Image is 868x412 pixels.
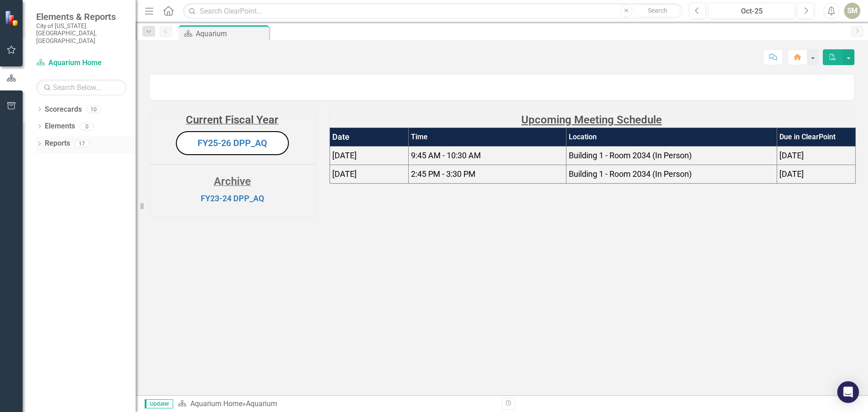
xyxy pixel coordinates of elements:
[198,137,267,148] a: FY25-26 DPP_AQ
[332,169,357,179] span: [DATE]
[45,104,82,115] a: Scorecards
[36,22,127,44] small: City of [US_STATE][GEOGRAPHIC_DATA], [GEOGRAPHIC_DATA]
[45,121,75,132] a: Elements
[183,3,682,19] input: Search ClearPoint...
[635,5,680,17] button: Search
[569,133,597,141] strong: Location
[708,3,795,19] button: Oct-25
[844,3,860,19] button: SM
[36,58,127,68] a: Aquarium Home
[176,131,289,155] button: FY25-26 DPP_AQ
[45,138,70,149] a: Reports
[201,194,264,203] a: FY23-24 DPP_AQ
[779,151,804,160] span: [DATE]
[246,399,277,408] div: Aquarium
[411,133,428,141] strong: Time
[521,114,662,126] strong: Upcoming Meeting Schedule
[837,381,859,403] div: Open Intercom Messenger
[712,6,792,17] div: Oct-25
[411,169,476,179] span: 2:45 PM - 3:30 PM
[36,80,127,95] input: Search Below...
[332,151,357,160] span: [DATE]
[779,169,804,179] span: [DATE]
[190,399,242,408] a: Aquarium Home
[186,114,278,126] strong: Current Fiscal Year
[80,123,94,130] div: 0
[779,133,835,141] strong: Due in ClearPoint
[332,132,349,142] strong: Date
[36,11,127,22] span: Elements & Reports
[411,151,481,160] span: 9:45 AM - 10:30 AM
[648,7,667,14] span: Search
[569,151,692,160] span: Building 1 - Room 2034 (In Person)
[5,10,20,26] img: ClearPoint Strategy
[569,169,692,179] span: Building 1 - Room 2034 (In Person)
[214,175,251,188] strong: Archive
[145,399,173,408] span: Updater
[86,105,101,113] div: 10
[178,399,495,409] div: »
[196,28,267,39] div: Aquarium
[75,140,89,147] div: 17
